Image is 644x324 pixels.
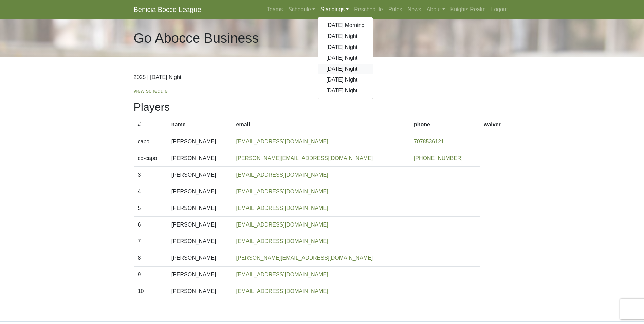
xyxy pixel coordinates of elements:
a: News [405,3,424,16]
a: Rules [386,3,405,16]
a: [DATE] Night [318,64,373,74]
a: 7078536121 [414,139,444,144]
td: [PERSON_NAME] [167,217,232,233]
td: [PERSON_NAME] [167,283,232,300]
th: phone [410,116,480,133]
div: Standings [318,17,373,99]
a: [EMAIL_ADDRESS][DOMAIN_NAME] [236,288,328,294]
a: Knights Realm [448,3,489,16]
a: [EMAIL_ADDRESS][DOMAIN_NAME] [236,238,328,244]
td: 6 [134,217,167,233]
td: 9 [134,267,167,283]
td: 5 [134,200,167,217]
a: [DATE] Night [318,85,373,96]
a: [PERSON_NAME][EMAIL_ADDRESS][DOMAIN_NAME] [236,255,373,261]
a: [DATE] Night [318,42,373,53]
td: [PERSON_NAME] [167,167,232,183]
td: [PERSON_NAME] [167,200,232,217]
a: [PHONE_NUMBER] [414,155,463,161]
a: About [424,3,448,16]
a: [EMAIL_ADDRESS][DOMAIN_NAME] [236,188,328,194]
th: waiver [480,116,511,133]
td: [PERSON_NAME] [167,150,232,167]
a: [DATE] Morning [318,20,373,31]
a: Logout [489,3,511,16]
th: name [167,116,232,133]
th: email [232,116,410,133]
td: [PERSON_NAME] [167,183,232,200]
td: [PERSON_NAME] [167,267,232,283]
td: 10 [134,283,167,300]
td: co-capo [134,150,167,167]
a: Teams [264,3,286,16]
a: Schedule [286,3,318,16]
td: [PERSON_NAME] [167,250,232,267]
a: [DATE] Night [318,53,373,64]
th: # [134,116,167,133]
td: 7 [134,233,167,250]
a: view schedule [134,88,168,94]
td: [PERSON_NAME] [167,133,232,150]
h2: Players [134,101,511,113]
td: 3 [134,167,167,183]
a: [EMAIL_ADDRESS][DOMAIN_NAME] [236,272,328,277]
a: [EMAIL_ADDRESS][DOMAIN_NAME] [236,205,328,211]
a: [DATE] Night [318,74,373,85]
h1: Go Abocce Business [134,30,259,46]
td: [PERSON_NAME] [167,233,232,250]
a: Standings [318,3,351,16]
td: capo [134,133,167,150]
a: [EMAIL_ADDRESS][DOMAIN_NAME] [236,139,328,144]
td: 8 [134,250,167,267]
a: [EMAIL_ADDRESS][DOMAIN_NAME] [236,222,328,228]
a: [PERSON_NAME][EMAIL_ADDRESS][DOMAIN_NAME] [236,155,373,161]
a: [DATE] Night [318,31,373,42]
td: 4 [134,183,167,200]
a: Reschedule [351,3,386,16]
a: [EMAIL_ADDRESS][DOMAIN_NAME] [236,172,328,178]
a: Benicia Bocce League [134,3,201,16]
p: 2025 | [DATE] Night [134,73,511,82]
